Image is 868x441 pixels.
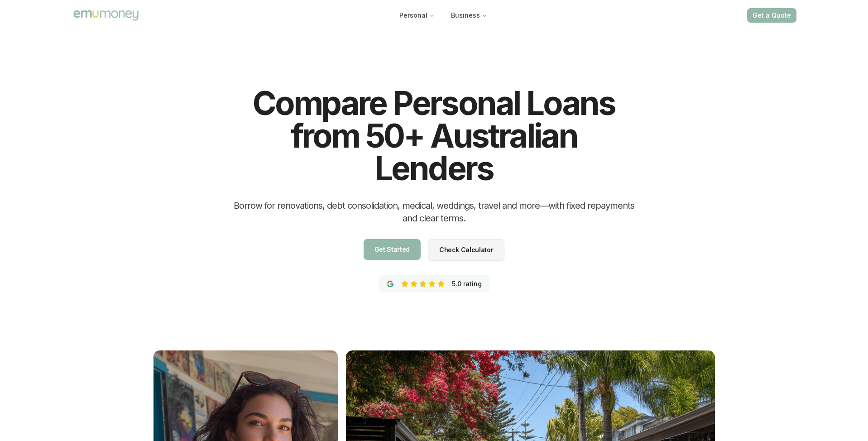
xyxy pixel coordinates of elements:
a: Get Started [364,239,421,260]
h2: Borrow for renovations, debt consolidation, medical, weddings, travel and more—with fixed repayme... [231,199,637,225]
button: Get a Quote [747,8,796,23]
button: Business [444,7,494,24]
button: Personal [392,7,442,24]
img: Emu Money [72,9,140,22]
span: Check Calculator [439,247,493,253]
p: 5.0 rating [452,279,482,288]
a: Check Calculator [428,239,504,261]
span: Get Started [374,246,410,253]
img: Emu Money 5 star verified Google Reviews [387,280,394,288]
h1: Compare Personal Loans from 50+ Australian Lenders [231,87,637,185]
